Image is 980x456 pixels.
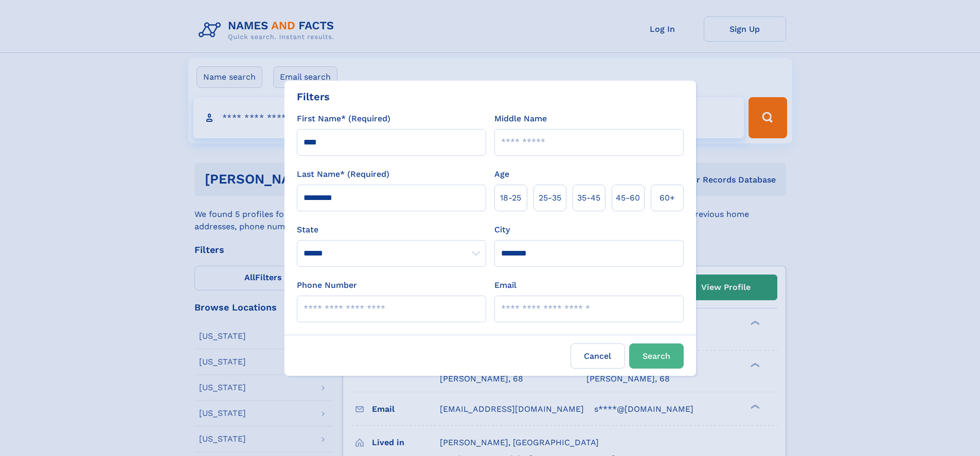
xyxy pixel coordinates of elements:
[571,343,625,369] label: Cancel
[629,343,684,369] button: Search
[494,279,516,291] label: Email
[297,224,486,236] label: State
[297,168,389,180] label: Last Name* (Required)
[577,192,600,204] span: 35‑45
[539,192,561,204] span: 25‑35
[494,113,547,125] label: Middle Name
[494,224,510,236] label: City
[297,113,390,125] label: First Name* (Required)
[660,192,675,204] span: 60+
[616,192,640,204] span: 45‑60
[297,89,330,104] div: Filters
[297,279,357,291] label: Phone Number
[500,192,521,204] span: 18‑25
[494,168,509,180] label: Age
